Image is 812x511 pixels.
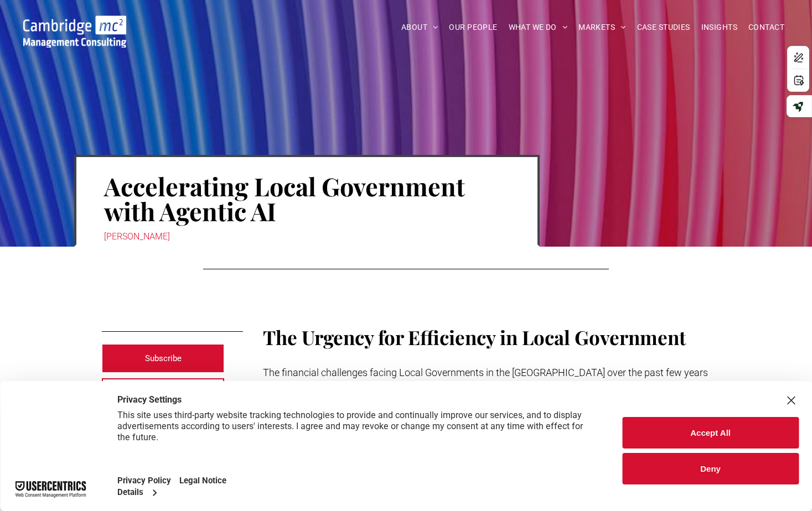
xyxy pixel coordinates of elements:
[263,324,686,350] span: The Urgency for Efficiency in Local Government
[443,19,503,36] a: OUR PEOPLE
[23,15,126,48] img: Go to Homepage
[632,19,696,36] a: CASE STUDIES
[573,19,631,36] a: MARKETS
[743,19,790,36] a: CONTACT
[102,344,225,373] a: Subscribe
[145,345,182,372] span: Subscribe
[104,173,510,225] h1: Accelerating Local Government with Agentic AI
[143,379,183,407] span: Contact us
[696,19,743,36] a: INSIGHTS
[23,17,126,29] a: Your Business Transformed | Cambridge Management Consulting
[503,19,573,36] a: WHAT WE DO
[104,229,510,244] div: [PERSON_NAME]
[396,19,444,36] a: ABOUT
[102,378,225,407] a: Contact us
[263,367,708,453] span: The financial challenges facing Local Governments in the [GEOGRAPHIC_DATA] over the past few year...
